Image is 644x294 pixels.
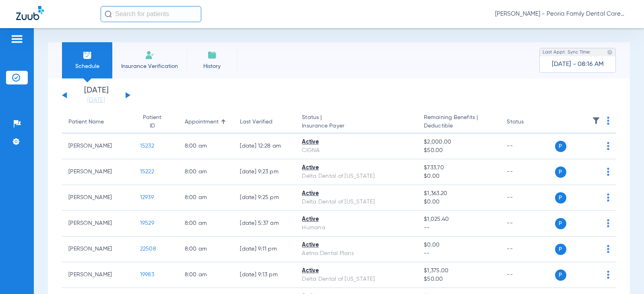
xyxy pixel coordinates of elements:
[140,143,154,149] span: 15232
[302,122,411,130] span: Insurance Payer
[178,236,234,262] td: 8:00 AM
[193,62,231,70] span: History
[424,189,494,198] span: $1,363.20
[424,164,494,172] span: $733.70
[185,118,227,126] div: Appointment
[302,189,411,198] div: Active
[233,185,295,211] td: [DATE] 9:25 PM
[140,169,154,175] span: 15222
[495,10,628,18] span: [PERSON_NAME] - Peoria Family Dental Care
[10,34,23,44] img: hamburger-icon
[207,50,217,60] img: History
[62,185,134,211] td: [PERSON_NAME]
[555,192,566,204] span: P
[543,48,591,56] span: Last Appt. Sync Time:
[140,113,165,130] div: Patient ID
[233,159,295,185] td: [DATE] 9:23 PM
[424,215,494,224] span: $1,025.40
[500,211,555,236] td: --
[302,267,411,275] div: Active
[233,262,295,288] td: [DATE] 9:13 PM
[555,269,566,281] span: P
[240,118,272,126] div: Last Verified
[607,219,609,227] img: group-dot-blue.svg
[424,249,494,258] span: --
[233,236,295,262] td: [DATE] 9:11 PM
[302,224,411,232] div: Humana
[72,96,120,104] a: [DATE]
[302,241,411,249] div: Active
[417,111,500,134] th: Remaining Benefits |
[607,193,609,201] img: group-dot-blue.svg
[185,118,219,126] div: Appointment
[302,249,411,258] div: Aetna Dental Plans
[240,118,289,126] div: Last Verified
[145,50,155,60] img: Manual Insurance Verification
[302,215,411,224] div: Active
[424,275,494,284] span: $50.00
[62,262,134,288] td: [PERSON_NAME]
[302,198,411,206] div: Delta Dental of [US_STATE]
[83,50,92,60] img: Schedule
[178,159,234,185] td: 8:00 AM
[178,211,234,236] td: 8:00 AM
[140,113,172,130] div: Patient ID
[72,86,120,104] li: [DATE]
[118,62,181,70] span: Insurance Verification
[62,211,134,236] td: [PERSON_NAME]
[16,6,44,20] img: Zuub Logo
[140,246,156,252] span: 22508
[62,159,134,185] td: [PERSON_NAME]
[607,271,609,279] img: group-dot-blue.svg
[607,49,613,55] img: last sync help info
[68,118,127,126] div: Patient Name
[302,138,411,146] div: Active
[140,195,154,200] span: 12939
[105,10,112,18] img: Search Icon
[500,134,555,159] td: --
[140,220,154,226] span: 19529
[424,241,494,249] span: $0.00
[555,244,566,255] span: P
[62,236,134,262] td: [PERSON_NAME]
[424,198,494,206] span: $0.00
[424,138,494,146] span: $2,000.00
[302,164,411,172] div: Active
[500,262,555,288] td: --
[607,245,609,253] img: group-dot-blue.svg
[607,117,609,125] img: group-dot-blue.svg
[500,185,555,211] td: --
[178,185,234,211] td: 8:00 AM
[555,141,566,152] span: P
[500,111,555,134] th: Status
[424,172,494,181] span: $0.00
[62,134,134,159] td: [PERSON_NAME]
[178,262,234,288] td: 8:00 AM
[424,267,494,275] span: $1,375.00
[424,224,494,232] span: --
[607,168,609,176] img: group-dot-blue.svg
[178,134,234,159] td: 8:00 AM
[68,118,104,126] div: Patient Name
[424,122,494,130] span: Deductible
[302,172,411,181] div: Delta Dental of [US_STATE]
[233,134,295,159] td: [DATE] 12:28 AM
[555,218,566,229] span: P
[607,142,609,150] img: group-dot-blue.svg
[424,146,494,155] span: $50.00
[302,146,411,155] div: CIGNA
[295,111,417,134] th: Status |
[233,211,295,236] td: [DATE] 5:37 AM
[500,236,555,262] td: --
[101,6,201,22] input: Search for patients
[552,60,604,68] span: [DATE] - 08:16 AM
[68,62,106,70] span: Schedule
[592,117,600,125] img: filter.svg
[555,167,566,178] span: P
[500,159,555,185] td: --
[302,275,411,284] div: Delta Dental of [US_STATE]
[140,272,154,278] span: 19983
